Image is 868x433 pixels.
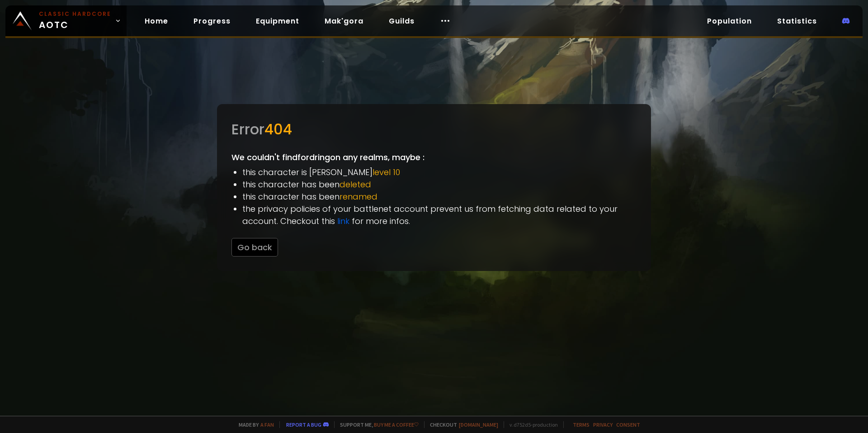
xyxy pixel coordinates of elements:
[459,421,498,428] a: [DOMAIN_NAME]
[217,104,651,271] div: We couldn't find fordring on any realms, maybe :
[573,421,590,428] a: Terms
[593,421,613,428] a: Privacy
[264,119,292,139] span: 404
[286,421,321,428] a: Report a bug
[616,421,640,428] a: Consent
[231,119,637,140] div: Error
[424,421,498,428] span: Checkout
[242,190,637,203] li: this character has been
[317,12,371,30] a: Mak'gora
[373,167,400,178] span: level 10
[231,238,278,257] button: Go back
[700,12,759,30] a: Population
[242,166,637,178] li: this character is [PERSON_NAME]
[382,12,422,30] a: Guilds
[39,10,111,18] small: Classic Hardcore
[137,12,175,30] a: Home
[242,203,637,227] li: the privacy policies of your battlenet account prevent us from fetching data related to your acco...
[39,10,111,32] span: AOTC
[504,421,558,428] span: v. d752d5 - production
[186,12,238,30] a: Progress
[260,421,274,428] a: a fan
[242,178,637,190] li: this character has been
[233,421,274,428] span: Made by
[231,242,278,253] a: Go back
[340,179,371,190] span: deleted
[340,191,377,202] span: renamed
[770,12,824,30] a: Statistics
[5,5,127,36] a: Classic HardcoreAOTC
[337,215,349,227] a: link
[249,12,307,30] a: Equipment
[334,421,419,428] span: Support me,
[374,421,419,428] a: Buy me a coffee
